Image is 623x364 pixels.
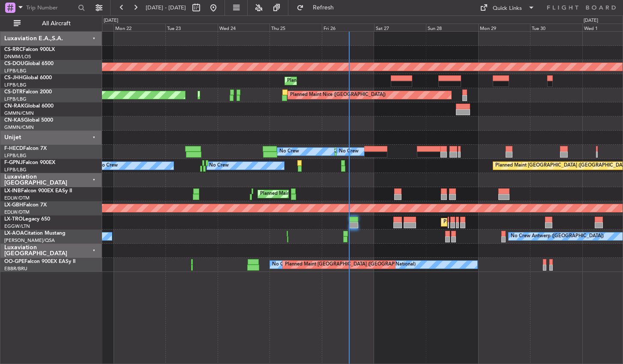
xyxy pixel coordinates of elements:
[114,24,166,31] div: Mon 22
[584,17,598,24] div: [DATE]
[4,188,21,194] span: LX-INB
[4,90,23,95] span: CS-DTR
[290,89,386,101] div: Planned Maint Nice ([GEOGRAPHIC_DATA])
[9,17,93,30] button: All Aircraft
[4,118,24,123] span: CN-KAS
[4,104,54,109] a: CN-RAKGlobal 6000
[4,96,27,102] a: LFPB/LBG
[4,146,23,151] span: F-HECD
[4,203,47,208] a: LX-GBHFalcon 7X
[279,145,299,158] div: No Crew
[287,75,422,87] div: Planned Maint [GEOGRAPHIC_DATA] ([GEOGRAPHIC_DATA])
[530,24,582,31] div: Tue 30
[4,124,34,131] a: GMMN/CMN
[260,188,395,200] div: Planned Maint [GEOGRAPHIC_DATA] ([GEOGRAPHIC_DATA])
[4,223,30,230] a: EGGW/LTN
[4,167,27,173] a: LFPB/LBG
[4,47,55,52] a: CS-RRCFalcon 900LX
[306,5,341,11] span: Refresh
[4,237,55,244] a: [PERSON_NAME]/QSA
[4,54,31,60] a: DNMM/LOS
[26,1,75,14] input: Trip Number
[293,1,344,15] button: Refresh
[4,61,24,66] span: CS-DOU
[478,24,530,31] div: Mon 29
[4,188,72,194] a: LX-INBFalcon 900EX EASy II
[104,17,118,24] div: [DATE]
[4,110,34,116] a: GMMN/CMN
[4,90,52,95] a: CS-DTRFalcon 2000
[511,230,604,243] div: No Crew Antwerp ([GEOGRAPHIC_DATA])
[4,118,53,123] a: CN-KASGlobal 5000
[4,61,54,66] a: CS-DOUGlobal 6500
[476,1,539,15] button: Quick Links
[4,217,50,222] a: LX-TROLegacy 650
[4,146,47,151] a: F-HECDFalcon 7X
[4,104,24,109] span: CN-RAK
[339,145,359,158] div: No Crew
[146,4,186,12] span: [DATE] - [DATE]
[4,152,27,159] a: LFPB/LBG
[374,24,426,31] div: Sat 27
[270,24,322,31] div: Thu 25
[4,195,30,201] a: EDLW/DTM
[4,231,24,236] span: LX-AOA
[4,82,27,88] a: LFPB/LBG
[285,258,440,271] div: Planned Maint [GEOGRAPHIC_DATA] ([GEOGRAPHIC_DATA] National)
[4,75,23,81] span: CS-JHH
[493,4,522,13] div: Quick Links
[4,259,24,264] span: OO-GPE
[4,203,23,208] span: LX-GBH
[4,68,27,74] a: LFPB/LBG
[426,24,478,31] div: Sun 28
[165,24,218,31] div: Tue 23
[4,231,66,236] a: LX-AOACitation Mustang
[218,24,270,31] div: Wed 24
[4,209,30,215] a: EDLW/DTM
[209,159,229,172] div: No Crew
[4,160,23,165] span: F-GPNJ
[4,160,55,165] a: F-GPNJFalcon 900EX
[4,217,23,222] span: LX-TRO
[4,75,52,81] a: CS-JHHGlobal 6000
[98,159,118,172] div: No Crew
[4,47,23,52] span: CS-RRC
[443,216,578,229] div: Planned Maint [GEOGRAPHIC_DATA] ([GEOGRAPHIC_DATA])
[322,24,374,31] div: Fri 26
[22,21,90,27] span: All Aircraft
[4,266,27,272] a: EBBR/BRU
[4,259,75,264] a: OO-GPEFalcon 900EX EASy II
[272,258,416,271] div: No Crew [GEOGRAPHIC_DATA] ([GEOGRAPHIC_DATA] National)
